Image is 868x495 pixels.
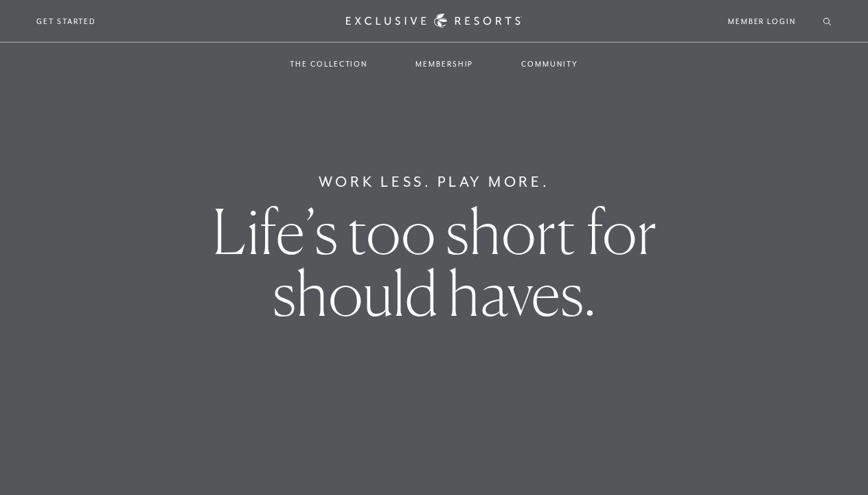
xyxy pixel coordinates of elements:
[36,15,96,27] a: Get Started
[507,44,591,84] a: Community
[728,15,796,27] a: Member Login
[276,44,381,84] a: The Collection
[319,171,550,193] h6: Work Less. Play More.
[152,200,716,324] h1: Life’s too short for should haves.
[402,44,487,84] a: Membership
